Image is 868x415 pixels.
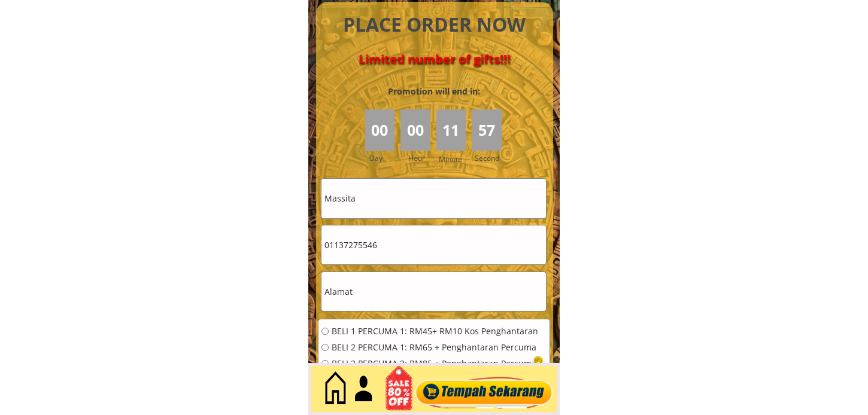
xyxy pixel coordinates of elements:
[475,152,504,164] h3: Second
[330,11,539,38] h4: PLACE ORDER NOW
[321,179,546,218] input: Nama
[321,272,546,311] input: Alamat
[332,359,541,368] span: BELI 2 PERCUMA 2: RM85 + Penghantaran Percuma
[369,152,399,164] h3: Day
[330,52,539,66] h4: Limited number of gifts!!!
[366,85,502,98] h3: Promotion will end in:
[332,327,541,335] span: BELI 1 PERCUMA 1: RM45+ RM10 Kos Penghantaran
[408,152,433,164] h3: Hour
[332,343,541,352] span: BELI 2 PERCUMA 1: RM65 + Penghantaran Percuma
[321,225,546,264] input: Telefon
[439,154,465,165] h3: Minute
